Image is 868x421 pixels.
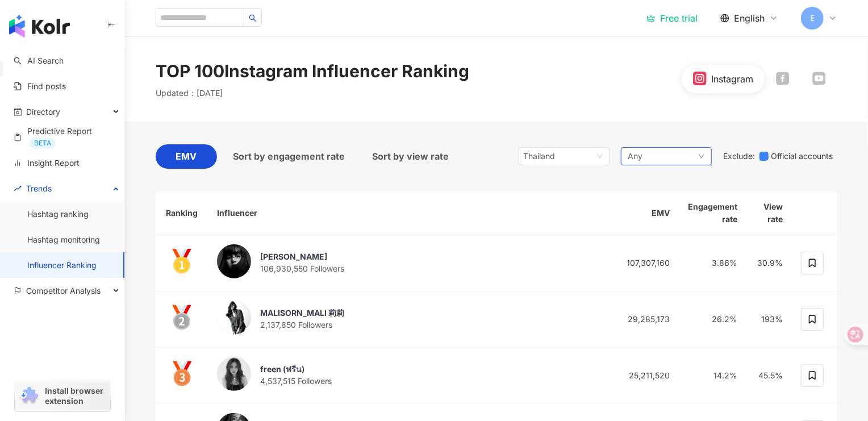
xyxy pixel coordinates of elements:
p: Updated ： [DATE] [156,87,223,99]
span: E [810,12,815,24]
div: 193% [756,313,783,326]
span: 106,930,550 Followers [260,264,344,273]
div: freen (ฟรีน) [260,364,332,375]
span: Competitor Analysis [26,278,101,303]
span: Install browser extension [45,386,107,406]
div: 45.5% [756,369,783,382]
th: Influencer [208,191,611,235]
span: Exclude : [723,152,755,161]
span: Sort by view rate [372,149,449,164]
a: Predictive ReportBETA [14,126,115,149]
a: KOL Avatarfreen (ฟรีน)4,537,515 Followers [217,357,602,394]
img: KOL Avatar [217,357,251,391]
div: 25,211,520 [620,369,670,382]
th: EMV [611,191,679,235]
div: Thailand [523,148,560,165]
a: Influencer Ranking [27,260,97,271]
th: Ranking [156,191,208,235]
div: 3.86% [688,257,737,269]
a: chrome extensionInstall browser extension [15,381,110,411]
th: View rate [746,191,792,235]
span: English [734,12,765,24]
div: MALISORN_MALI 莉莉 [260,307,344,319]
span: Sort by engagement rate [233,149,345,164]
span: Official accounts [769,150,837,162]
span: Any [628,150,642,162]
div: [PERSON_NAME] [260,251,344,262]
a: Hashtag monitoring [27,234,100,245]
div: 29,285,173 [620,313,670,326]
span: search [249,14,257,22]
a: searchAI Search [14,55,64,66]
a: Hashtag ranking [27,209,89,220]
img: logo [9,15,70,37]
div: 107,307,160 [620,257,670,269]
a: Insight Report [14,157,80,169]
span: Trends [26,176,52,201]
div: 26.2% [688,313,737,326]
div: TOP 100 Instagram Influencer Ranking [156,59,469,83]
span: down [698,153,705,160]
img: chrome extension [18,387,40,405]
span: Directory [26,99,60,124]
span: 2,137,850 Followers [260,320,332,330]
a: Find posts [14,81,66,92]
div: Instagram [711,73,753,85]
a: KOL Avatar[PERSON_NAME]106,930,550 Followers [217,244,602,282]
span: rise [14,185,22,193]
div: 14.2% [688,369,737,382]
img: KOL Avatar [217,301,251,335]
th: Engagement rate [679,191,746,235]
a: KOL AvatarMALISORN_MALI 莉莉2,137,850 Followers [217,301,602,338]
span: 4,537,515 Followers [260,376,332,386]
a: Free trial [646,12,698,24]
span: EMV [176,149,197,164]
div: 30.9% [756,257,783,269]
img: KOL Avatar [217,244,251,278]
